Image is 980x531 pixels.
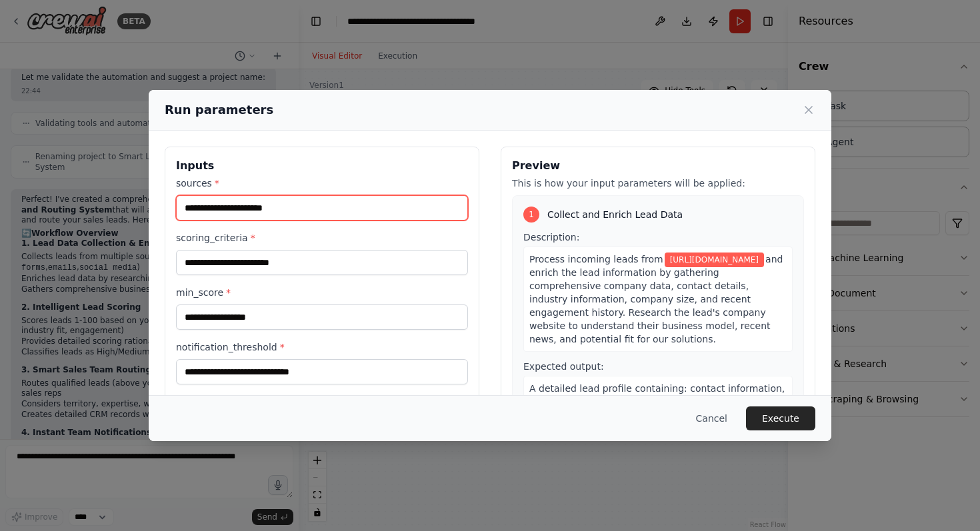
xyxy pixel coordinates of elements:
[176,158,468,174] h3: Inputs
[512,158,804,174] h3: Preview
[176,340,468,354] label: notification_threshold
[512,177,804,190] p: This is how your input parameters will be applied:
[685,406,738,430] button: Cancel
[529,254,783,344] span: and enrich the lead information by gathering comprehensive company data, contact details, industr...
[547,208,683,221] span: Collect and Enrich Lead Data
[165,101,273,119] h2: Run parameters
[746,406,815,430] button: Execute
[176,286,468,299] label: min_score
[523,207,539,223] div: 1
[529,254,663,265] span: Process incoming leads from
[176,177,468,190] label: sources
[523,232,579,243] span: Description:
[176,231,468,245] label: scoring_criteria
[529,383,785,447] span: A detailed lead profile containing: contact information, company details (size, industry, revenue...
[665,253,764,267] span: Variable: sources
[523,361,604,372] span: Expected output:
